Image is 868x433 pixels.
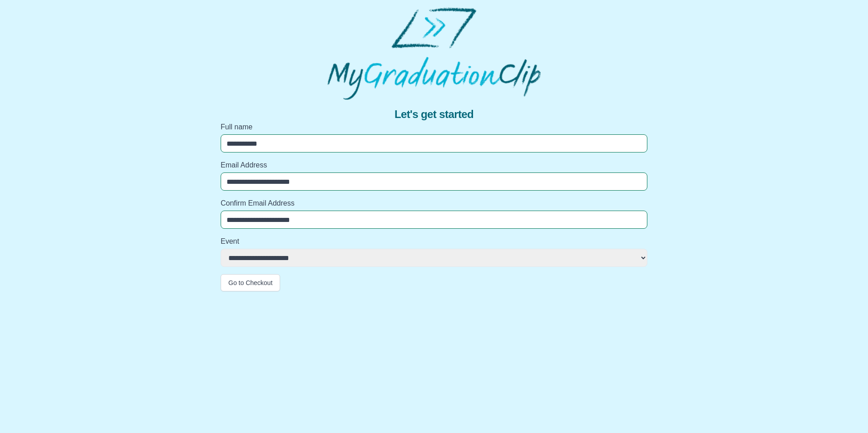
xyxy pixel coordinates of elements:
label: Email Address [221,160,647,171]
img: MyGraduationClip [327,7,541,100]
label: Full name [221,122,647,133]
label: Event [221,236,647,247]
span: Let's get started [395,107,473,122]
label: Confirm Email Address [221,198,647,209]
button: Go to Checkout [221,274,280,291]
